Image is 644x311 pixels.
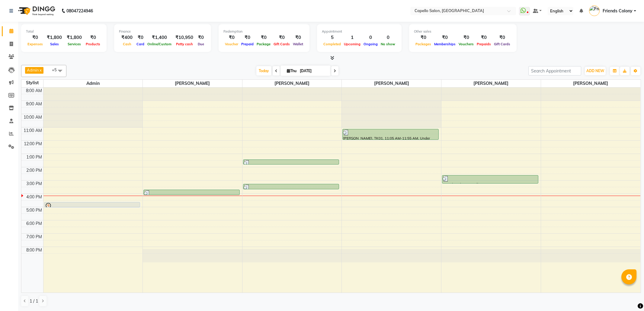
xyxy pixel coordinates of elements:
[243,160,339,164] div: [PERSON_NAME], TK03, 01:20 PM-01:45 PM, [DEMOGRAPHIC_DATA] Hair Cut
[585,67,606,75] button: ADD NEW
[121,42,133,46] span: Cash
[362,42,379,46] span: Ongoing
[441,80,541,87] span: [PERSON_NAME]
[146,42,173,46] span: Online/Custom
[322,34,342,41] div: 5
[603,8,633,14] span: Friends Colony
[272,34,291,41] div: ₹0
[322,42,342,46] span: Completed
[291,42,305,46] span: Wallet
[589,5,600,16] img: Friends Colony
[457,42,475,46] span: Vouchers
[22,127,43,134] div: 11:00 AM
[25,181,43,187] div: 3:00 PM
[84,42,102,46] span: Products
[119,29,206,34] div: Finance
[49,42,60,46] span: Sales
[23,141,43,147] div: 12:00 PM
[240,34,255,41] div: ₹0
[66,2,93,19] b: 08047224946
[223,29,305,34] div: Redemption
[25,234,43,240] div: 7:00 PM
[342,80,441,87] span: [PERSON_NAME]
[433,42,457,46] span: Memberships
[26,34,44,41] div: ₹0
[243,184,339,189] div: Friends [GEOGRAPHIC_DATA], 03:10 PM-03:35 PM, Haircut + Style
[541,80,640,87] span: [PERSON_NAME]
[26,29,102,34] div: Total
[25,207,43,213] div: 5:00 PM
[25,220,43,227] div: 6:00 PM
[135,42,146,46] span: Card
[528,66,581,75] input: Search Appointment
[173,34,196,41] div: ₹10,950
[492,42,512,46] span: Gift Cards
[285,69,298,73] span: Thu
[256,66,271,75] span: Today
[298,66,328,75] input: 2025-09-04
[15,2,57,19] img: logo
[342,42,362,46] span: Upcoming
[240,42,255,46] span: Prepaid
[322,29,397,34] div: Appointment
[27,68,39,72] span: Admin
[25,101,43,107] div: 9:00 AM
[22,114,43,120] div: 10:00 AM
[619,287,638,305] iframe: chat widget
[196,42,206,46] span: Due
[379,34,397,41] div: 0
[84,34,102,41] div: ₹0
[457,34,475,41] div: ₹0
[25,247,43,253] div: 8:00 PM
[442,175,538,183] div: Friends Colony Capello, TK04, 02:30 PM-03:10 PM, Eyebrows (M),Eyebrows (F),Forehead,Forehead
[26,42,44,46] span: Expenses
[586,69,604,73] span: ADD NEW
[492,34,512,41] div: ₹0
[25,167,43,174] div: 2:00 PM
[475,34,492,41] div: ₹0
[255,34,272,41] div: ₹0
[25,194,43,200] div: 4:00 PM
[30,298,38,304] span: 1 / 1
[414,29,512,34] div: Other sales
[255,42,272,46] span: Package
[343,129,438,139] div: [PERSON_NAME], TK01, 11:05 AM-11:55 AM, Under Arms Waxing Rica,Half Legs Waxing Rica
[342,34,362,41] div: 1
[119,34,135,41] div: ₹400
[175,42,194,46] span: Petty cash
[144,190,239,195] div: Friends [GEOGRAPHIC_DATA], 03:35 PM-04:00 PM, Hair Wash ( F )
[362,34,379,41] div: 0
[44,34,64,41] div: ₹1,800
[414,42,433,46] span: Packages
[223,34,240,41] div: ₹0
[44,202,140,207] div: [PERSON_NAME], TK02, 04:30 PM-04:55 PM, Haircut Wash & Styling
[475,42,492,46] span: Prepaids
[223,42,240,46] span: Voucher
[242,80,342,87] span: [PERSON_NAME]
[39,68,42,72] a: x
[25,88,43,94] div: 8:00 AM
[135,34,146,41] div: ₹0
[25,154,43,160] div: 1:00 PM
[291,34,305,41] div: ₹0
[143,80,242,87] span: [PERSON_NAME]
[272,42,291,46] span: Gift Cards
[414,34,433,41] div: ₹0
[52,67,61,72] span: +5
[146,34,173,41] div: ₹1,400
[66,42,82,46] span: Services
[43,80,143,87] span: Admin
[21,80,43,86] div: Stylist
[433,34,457,41] div: ₹0
[379,42,397,46] span: No show
[64,34,84,41] div: ₹1,800
[196,34,206,41] div: ₹0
